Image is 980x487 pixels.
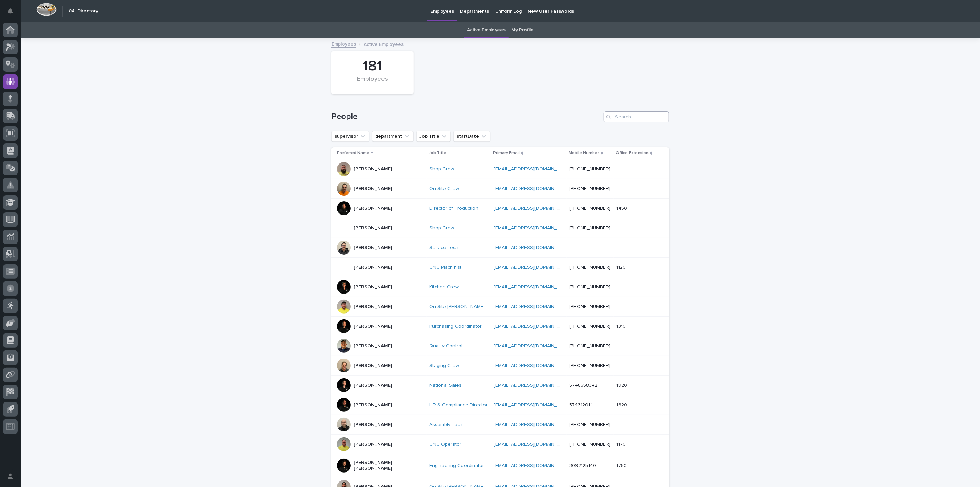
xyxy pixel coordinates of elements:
[616,243,619,251] p: -
[616,263,627,270] p: 1120
[36,3,57,16] img: Workspace Logo
[429,422,462,428] a: Assembly Tech
[429,304,485,310] a: On-Site [PERSON_NAME]
[570,226,611,230] a: [PHONE_NUMBER]
[331,415,669,435] tr: [PERSON_NAME]Assembly Tech [EMAIL_ADDRESS][DOMAIN_NAME] [PHONE_NUMBER]--
[429,463,484,469] a: Engineering Coordinator
[616,461,628,469] p: 1750
[429,149,446,157] p: Job Title
[494,442,572,447] a: [EMAIL_ADDRESS][DOMAIN_NAME]
[570,442,611,447] a: [PHONE_NUMBER]
[354,245,392,251] p: [PERSON_NAME]
[494,186,572,191] a: [EMAIL_ADDRESS][DOMAIN_NAME]
[429,225,454,231] a: Shop Crew
[570,463,596,468] a: 3092125140
[372,131,414,142] button: department
[331,297,669,317] tr: [PERSON_NAME]On-Site [PERSON_NAME] [EMAIL_ADDRESS][DOMAIN_NAME] [PHONE_NUMBER]--
[616,440,627,447] p: 1170
[616,361,619,369] p: -
[616,322,627,329] p: 1310
[616,381,629,388] p: 1920
[331,258,669,277] tr: [PERSON_NAME]CNC Machinist [EMAIL_ADDRESS][DOMAIN_NAME] [PHONE_NUMBER]11201120
[494,245,572,250] a: [EMAIL_ADDRESS][DOMAIN_NAME]
[331,131,369,142] button: supervisor
[494,206,572,211] a: [EMAIL_ADDRESS][DOMAIN_NAME]
[354,265,392,270] p: [PERSON_NAME]
[354,422,392,428] p: [PERSON_NAME]
[494,363,572,368] a: [EMAIL_ADDRESS][DOMAIN_NAME]
[429,186,459,192] a: On-Site Crew
[331,435,669,454] tr: [PERSON_NAME]CNC Operator [EMAIL_ADDRESS][DOMAIN_NAME] [PHONE_NUMBER]11701170
[429,284,459,290] a: Kitchen Crew
[354,402,392,408] p: [PERSON_NAME]
[354,284,392,290] p: [PERSON_NAME]
[616,185,619,192] p: -
[331,376,669,395] tr: [PERSON_NAME]National Sales [EMAIL_ADDRESS][DOMAIN_NAME] 574855834219201920
[570,383,598,388] a: 5748558342
[331,356,669,376] tr: [PERSON_NAME]Staging Crew [EMAIL_ADDRESS][DOMAIN_NAME] [PHONE_NUMBER]--
[343,76,402,90] div: Employees
[616,204,629,211] p: 1450
[569,149,599,157] p: Mobile Number
[331,218,669,238] tr: [PERSON_NAME]Shop Crew [EMAIL_ADDRESS][DOMAIN_NAME] [PHONE_NUMBER]--
[429,245,458,251] a: Service Tech
[354,225,392,231] p: [PERSON_NAME]
[331,395,669,415] tr: [PERSON_NAME]HR & Compliance Director [EMAIL_ADDRESS][DOMAIN_NAME] 574312014116201620
[331,277,669,297] tr: [PERSON_NAME]Kitchen Crew [EMAIL_ADDRESS][DOMAIN_NAME] [PHONE_NUMBER]--
[354,304,392,310] p: [PERSON_NAME]
[364,40,404,48] p: Active Employees
[494,383,572,388] a: [EMAIL_ADDRESS][DOMAIN_NAME]
[9,8,18,19] div: Notifications
[354,343,392,349] p: [PERSON_NAME]
[331,112,601,122] h1: People
[616,342,619,349] p: -
[429,402,488,408] a: HR & Compliance Director
[512,22,534,38] a: My Profile
[604,111,669,122] input: Search
[429,166,454,172] a: Shop Crew
[570,167,611,171] a: [PHONE_NUMBER]
[616,165,619,172] p: -
[570,186,611,191] a: [PHONE_NUMBER]
[331,199,669,218] tr: [PERSON_NAME]Director of Production [EMAIL_ADDRESS][DOMAIN_NAME] [PHONE_NUMBER]14501450
[354,186,392,192] p: [PERSON_NAME]
[616,224,619,231] p: -
[494,402,572,407] a: [EMAIL_ADDRESS][DOMAIN_NAME]
[354,166,392,172] p: [PERSON_NAME]
[331,238,669,258] tr: [PERSON_NAME]Service Tech [EMAIL_ADDRESS][DOMAIN_NAME] --
[354,460,422,471] p: [PERSON_NAME] [PERSON_NAME]
[570,402,595,407] a: 5743120141
[570,363,611,368] a: [PHONE_NUMBER]
[494,463,572,468] a: [EMAIL_ADDRESS][DOMAIN_NAME]
[331,159,669,179] tr: [PERSON_NAME]Shop Crew [EMAIL_ADDRESS][DOMAIN_NAME] [PHONE_NUMBER]--
[429,265,461,270] a: CNC Machinist
[69,8,98,14] h2: 04. Directory
[429,363,459,369] a: Staging Crew
[331,454,669,477] tr: [PERSON_NAME] [PERSON_NAME]Engineering Coordinator [EMAIL_ADDRESS][DOMAIN_NAME] 309212514017501750
[331,40,356,48] a: Employees
[616,420,619,428] p: -
[331,179,669,199] tr: [PERSON_NAME]On-Site Crew [EMAIL_ADDRESS][DOMAIN_NAME] [PHONE_NUMBER]--
[354,206,392,211] p: [PERSON_NAME]
[616,149,649,157] p: Office Extension
[354,441,392,447] p: [PERSON_NAME]
[616,401,629,408] p: 1620
[494,265,572,270] a: [EMAIL_ADDRESS][DOMAIN_NAME]
[354,382,392,388] p: [PERSON_NAME]
[494,344,572,348] a: [EMAIL_ADDRESS][DOMAIN_NAME]
[331,317,669,336] tr: [PERSON_NAME]Purchasing Coordinator [EMAIL_ADDRESS][DOMAIN_NAME] [PHONE_NUMBER]13101310
[494,167,572,171] a: [EMAIL_ADDRESS][DOMAIN_NAME]
[429,324,482,329] a: Purchasing Coordinator
[570,422,611,427] a: [PHONE_NUMBER]
[429,441,461,447] a: CNC Operator
[429,343,462,349] a: Quality Control
[570,265,611,270] a: [PHONE_NUMBER]
[570,324,611,329] a: [PHONE_NUMBER]
[494,226,572,230] a: [EMAIL_ADDRESS][DOMAIN_NAME]
[570,206,611,211] a: [PHONE_NUMBER]
[494,422,572,427] a: [EMAIL_ADDRESS][DOMAIN_NAME]
[331,336,669,356] tr: [PERSON_NAME]Quality Control [EMAIL_ADDRESS][DOMAIN_NAME] [PHONE_NUMBER]--
[429,206,478,211] a: Director of Production
[416,131,451,142] button: Job Title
